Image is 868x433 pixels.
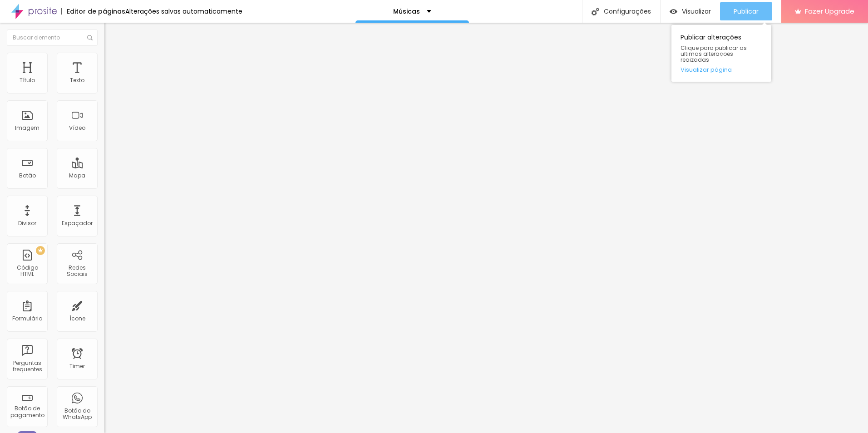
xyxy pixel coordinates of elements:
[70,77,84,84] div: Texto
[12,315,42,322] div: Formulário
[59,265,95,278] div: Redes Sociais
[59,408,95,421] div: Botão do WhatsApp
[20,77,35,84] div: Título
[7,30,98,46] input: Buscar elemento
[18,220,36,226] div: Divisor
[670,8,677,15] img: view-1.svg
[61,8,125,15] div: Editor de páginas
[681,67,762,73] a: Visualizar página
[87,35,93,40] img: Icone
[734,8,759,15] span: Publicar
[62,220,93,226] div: Espaçador
[720,2,772,20] button: Publicar
[9,265,45,278] div: Código HTML
[69,125,85,131] div: Vídeo
[104,23,868,433] iframe: Editor
[393,8,420,15] p: Músicas
[125,8,242,15] div: Alterações salvas automaticamente
[69,315,85,322] div: Ícone
[671,25,771,82] div: Publicar alterações
[69,172,85,179] div: Mapa
[682,8,711,15] span: Visualizar
[661,2,720,20] button: Visualizar
[9,360,45,373] div: Perguntas frequentes
[592,8,599,15] img: Icone
[9,405,45,418] div: Botão de pagamento
[15,125,39,131] div: Imagem
[19,172,36,179] div: Botão
[69,363,85,369] div: Timer
[805,7,854,15] span: Fazer Upgrade
[681,45,762,63] span: Clique para publicar as ultimas alterações reaizadas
